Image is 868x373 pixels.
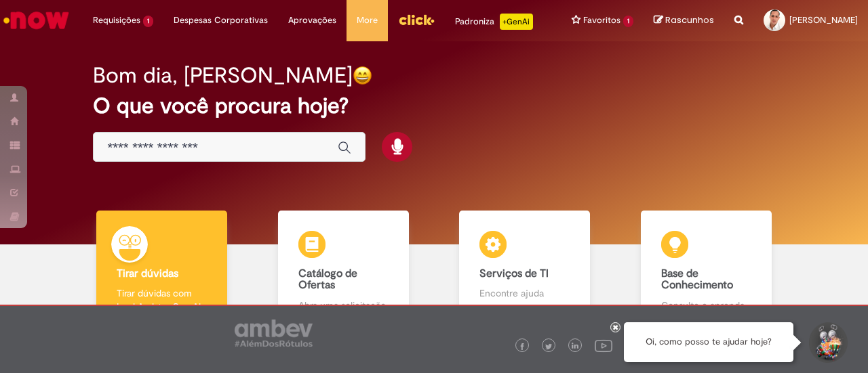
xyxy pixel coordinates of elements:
a: Base de Conhecimento Consulte e aprenda [616,211,797,328]
button: Iniciar Conversa de Suporte [807,322,848,363]
h2: O que você procura hoje? [93,94,774,118]
p: Consulte e aprenda [661,299,751,312]
a: Catálogo de Ofertas Abra uma solicitação [253,211,435,328]
span: 1 [143,16,153,27]
span: Rascunhos [665,14,714,26]
span: 1 [623,16,633,27]
span: Requisições [93,14,140,27]
span: Aprovações [288,14,336,27]
div: Oi, como posso te ajudar hoje? [624,322,793,362]
p: Encontre ajuda [479,286,570,300]
img: happy-face.png [353,66,372,85]
img: logo_footer_ambev_rotulo_gray.png [235,320,313,347]
span: More [357,14,378,27]
p: Abra uma solicitação [298,299,389,312]
p: +GenAi [500,14,533,30]
b: Base de Conhecimento [661,267,733,292]
img: logo_footer_twitter.png [545,343,552,350]
b: Serviços de TI [479,267,549,280]
p: Tirar dúvidas com Lupi Assist e Gen Ai [117,286,207,313]
img: logo_footer_facebook.png [519,343,526,350]
a: Serviços de TI Encontre ajuda [434,211,616,328]
a: Rascunhos [654,14,714,27]
b: Catálogo de Ofertas [298,267,357,292]
img: ServiceNow [1,7,71,34]
a: Tirar dúvidas Tirar dúvidas com Lupi Assist e Gen Ai [71,211,253,328]
div: Padroniza [455,14,533,30]
h2: Bom dia, [PERSON_NAME] [93,64,353,87]
img: logo_footer_youtube.png [595,336,612,354]
b: Tirar dúvidas [117,267,178,280]
span: [PERSON_NAME] [789,14,858,26]
span: Despesas Corporativas [174,14,268,27]
img: logo_footer_linkedin.png [572,343,578,351]
img: click_logo_yellow_360x200.png [398,9,435,30]
span: Favoritos [583,14,620,27]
